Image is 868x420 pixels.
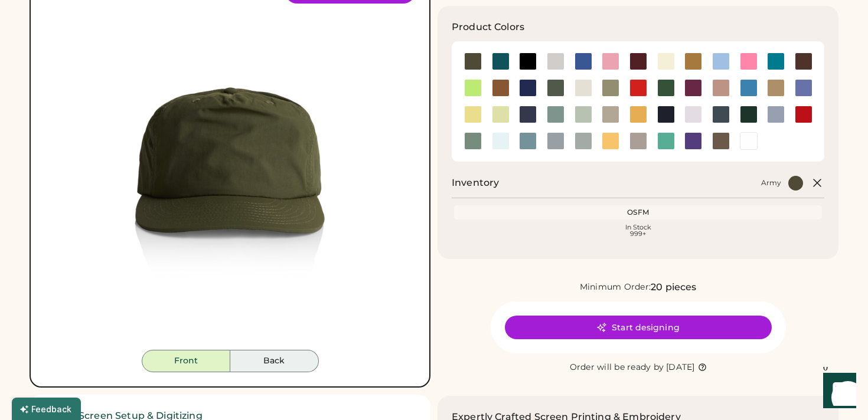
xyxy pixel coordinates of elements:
div: [DATE] [666,362,695,373]
div: Order will be ready by [570,362,664,373]
h2: Inventory [452,176,499,190]
button: Start designing [505,316,772,339]
div: Army [761,178,781,188]
button: Back [230,350,319,372]
iframe: Front Chat [812,367,863,418]
button: Front [142,350,230,372]
div: Minimum Order: [580,281,651,293]
div: OSFM [456,208,820,217]
div: In Stock 999+ [456,224,820,237]
h3: Product Colors [452,20,524,34]
div: 20 pieces [651,280,696,294]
